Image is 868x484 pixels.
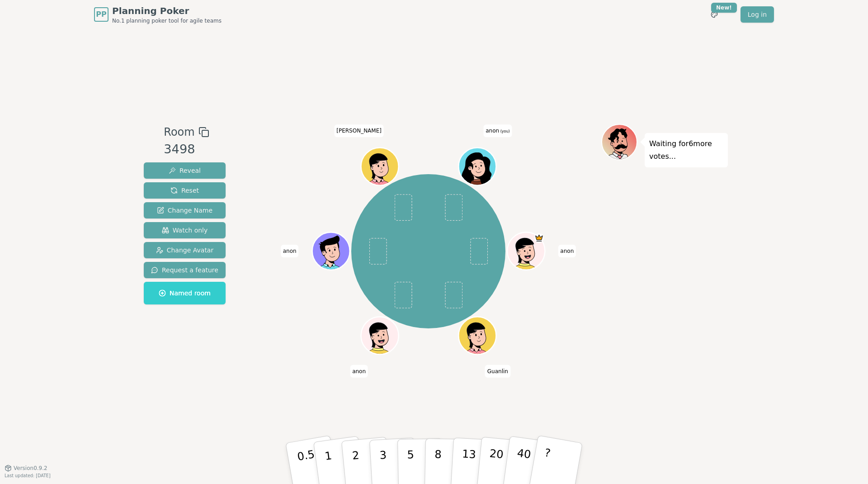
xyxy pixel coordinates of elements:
span: Click to change your name [350,365,368,378]
button: Change Name [144,202,226,218]
button: Named room [144,282,226,304]
span: No.1 planning poker tool for agile teams [112,17,222,24]
span: Change Name [157,206,212,215]
span: Reset [170,186,199,195]
span: Click to change your name [334,125,384,138]
span: Request a feature [151,266,218,275]
span: Named room [159,289,211,298]
span: anon is the host [534,233,544,243]
span: Click to change your name [485,365,510,378]
span: Reveal [169,166,201,175]
span: Watch only [162,226,208,235]
span: PP [96,9,106,20]
div: New! [711,3,737,13]
button: Change Avatar [144,242,226,258]
span: Change Avatar [156,246,214,255]
span: Click to change your name [483,125,512,138]
p: Waiting for 6 more votes... [649,138,723,163]
a: PPPlanning PokerNo.1 planning poker tool for agile teams [94,5,222,24]
button: Reset [144,182,226,199]
span: Click to change your name [558,245,576,257]
span: Planning Poker [112,5,222,17]
button: Version0.9.2 [5,465,47,472]
div: 3498 [164,140,209,159]
button: New! [706,6,722,23]
span: Room [164,124,194,140]
button: Request a feature [144,262,226,278]
span: Version 0.9.2 [14,465,47,472]
span: Click to change your name [281,245,299,257]
span: (you) [499,130,510,134]
span: Last updated: [DATE] [5,473,51,478]
button: Watch only [144,222,226,238]
button: Click to change your avatar [459,149,495,184]
a: Log in [741,6,774,23]
button: Reveal [144,162,226,179]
